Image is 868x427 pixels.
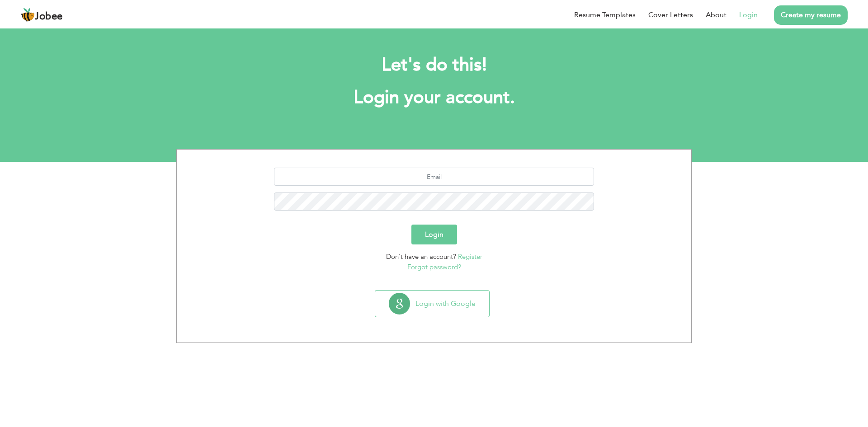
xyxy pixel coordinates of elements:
a: Create my resume [774,5,848,25]
a: Resume Templates [574,9,636,20]
a: Cover Letters [648,9,693,20]
a: Register [458,252,482,261]
h2: Let's do this! [190,53,678,77]
a: About [706,9,726,20]
a: Jobee [20,8,63,22]
input: Email [274,168,594,186]
img: jobee.io [20,8,35,22]
h1: Login your account. [190,86,678,109]
a: Forgot password? [407,263,461,272]
button: Login with Google [375,291,489,317]
button: Login [411,225,457,244]
span: Jobee [35,12,63,22]
a: Login [739,9,758,20]
span: Don't have an account? [386,252,456,261]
